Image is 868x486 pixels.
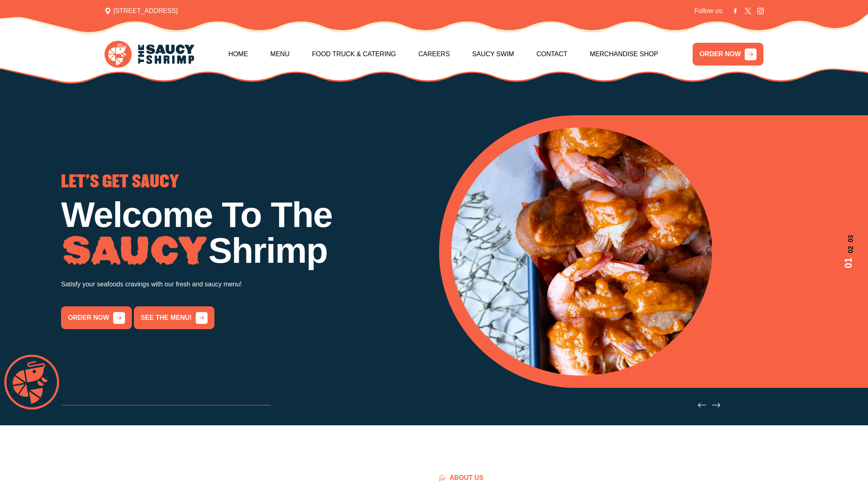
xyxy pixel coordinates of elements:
[105,41,194,68] img: logo
[61,174,429,329] div: 1 / 3
[228,37,248,72] a: Home
[105,6,178,16] span: [STREET_ADDRESS]
[451,128,712,376] img: Banner Image
[694,6,724,16] span: Follow us:
[712,401,720,409] button: Next slide
[61,279,429,290] p: Satisfy your seafoods cravings with our fresh and saucy menu!
[61,306,132,329] a: order now
[61,236,208,266] img: Image
[418,37,450,72] a: Careers
[841,235,856,242] span: 03
[841,257,856,268] span: 01
[590,37,658,72] a: Merchandise Shop
[536,37,567,72] a: Contact
[439,475,484,481] span: About US
[312,37,396,72] a: Food Truck & Catering
[693,43,763,66] a: ORDER NOW
[472,37,514,72] a: Saucy Swim
[698,401,706,409] button: Previous slide
[134,306,214,329] a: See the menu!
[61,174,179,190] span: LET'S GET SAUCY
[270,37,289,72] a: Menu
[841,246,856,253] span: 02
[451,128,856,376] div: 1 / 3
[61,197,429,270] h1: Welcome To The Shrimp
